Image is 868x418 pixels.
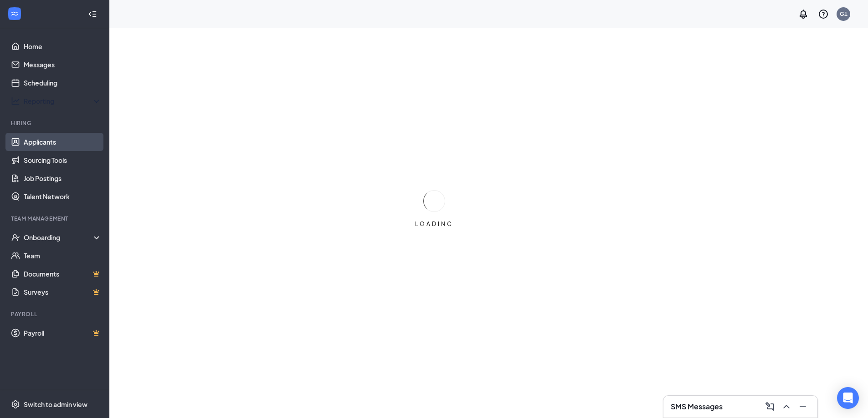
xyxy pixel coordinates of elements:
button: ChevronUp [779,399,794,414]
svg: UserCheck [11,233,20,242]
svg: ComposeMessage [765,401,776,412]
div: Team Management [11,215,100,222]
a: Job Postings [24,169,102,187]
a: Applicants [24,133,102,151]
a: Messages [24,55,102,74]
h3: SMS Messages [671,402,723,412]
svg: Analysis [11,96,20,106]
svg: Settings [11,400,20,409]
a: DocumentsCrown [24,265,102,283]
div: Onboarding [24,233,94,242]
button: ComposeMessage [763,399,777,414]
svg: Notifications [798,9,809,20]
div: Payroll [11,310,100,318]
svg: ChevronUp [781,401,792,412]
svg: WorkstreamLogo [10,9,19,18]
svg: QuestionInfo [818,9,829,20]
div: LOADING [411,220,457,228]
a: Home [24,37,102,55]
div: Switch to admin view [24,400,87,409]
div: G1 [840,10,847,18]
svg: Collapse [88,10,97,19]
a: Talent Network [24,187,102,206]
div: Open Intercom Messenger [837,387,859,409]
a: PayrollCrown [24,324,102,342]
div: Reporting [24,96,102,106]
a: Scheduling [24,74,102,92]
svg: Minimize [797,401,808,412]
a: SurveysCrown [24,283,102,301]
div: Hiring [11,119,100,127]
a: Sourcing Tools [24,151,102,169]
button: Minimize [796,399,810,414]
a: Team [24,247,102,265]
